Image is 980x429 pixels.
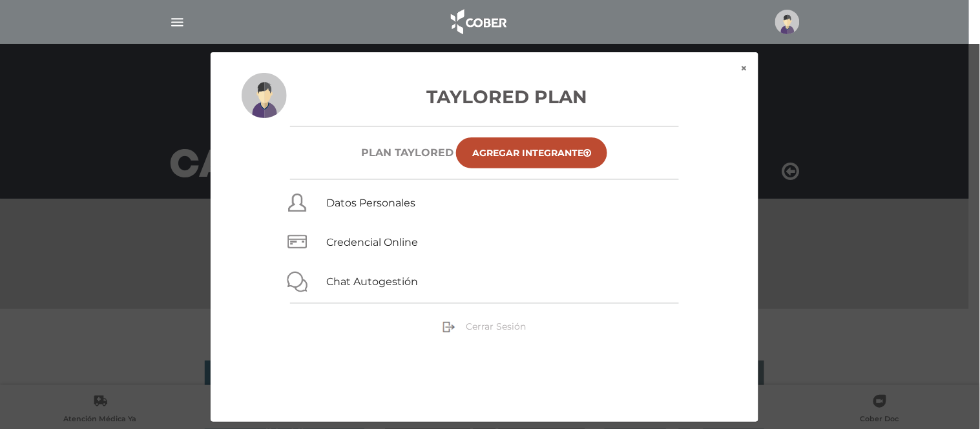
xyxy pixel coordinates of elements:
a: Chat Autogestión [326,275,418,288]
img: Cober_menu-lines-white.svg [169,14,185,30]
h6: Plan TAYLORED [361,146,454,159]
img: logo_cober_home-white.png [444,6,512,37]
button: × [731,52,758,85]
img: profile-placeholder.svg [242,73,287,118]
a: Credencial Online [326,236,418,248]
img: sign-out.png [443,321,455,334]
img: profile-placeholder.svg [775,10,800,34]
a: Cerrar Sesión [443,320,526,332]
a: Datos Personales [326,197,415,209]
span: Cerrar Sesión [466,321,526,332]
h3: Taylored Plan [242,83,727,110]
a: Agregar Integrante [456,137,607,168]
